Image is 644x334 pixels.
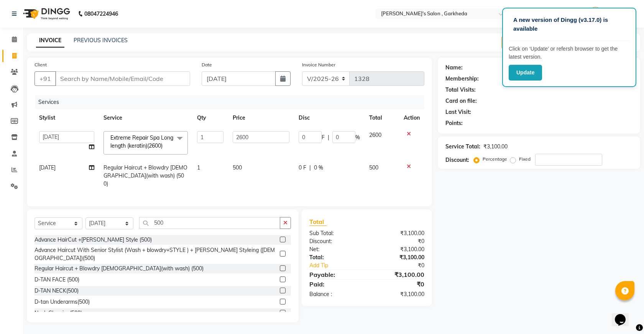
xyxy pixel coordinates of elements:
div: Neck Cleaning(500) [34,309,82,317]
div: Advance Haircut With Senior Stylist (Wash + blowdry+STYLE ) + [PERSON_NAME] Styleing ([DEMOGRAPHI... [34,246,277,262]
th: Stylist [34,109,99,127]
label: Client [34,61,47,68]
div: Net: [304,245,367,253]
div: Services [35,95,430,109]
a: Add Tip [304,262,377,270]
th: Price [228,109,294,127]
div: ₹3,100.00 [367,229,430,237]
div: Service Total: [445,143,480,151]
div: ₹0 [367,280,430,289]
span: 0 F [299,164,306,172]
div: D-tan Underarms(500) [34,298,90,306]
button: Create New [501,36,545,48]
label: Percentage [483,156,507,163]
div: Discount: [445,156,469,164]
img: logo [20,3,72,25]
th: Disc [294,109,365,127]
div: ₹3,100.00 [367,253,430,262]
b: 08047224946 [84,3,118,25]
span: | [309,164,311,172]
th: Qty [192,109,228,127]
span: | [328,133,329,141]
div: D-TAN NECK(500) [34,287,79,295]
span: Extreme Repair Spa Long length (keratin)(2600) [110,134,173,149]
input: Search or Scan [139,217,280,229]
label: Invoice Number [302,61,335,68]
button: Update [509,65,542,81]
div: ₹3,100.00 [367,290,430,298]
img: manager [589,7,602,20]
div: Membership: [445,75,479,83]
span: Regular Haircut + Blowdry [DEMOGRAPHIC_DATA](with wash) (500) [103,164,187,187]
span: 2600 [369,132,381,138]
div: D-TAN FACE (500) [34,276,79,284]
th: Action [399,109,424,127]
div: Points: [445,119,463,127]
a: INVOICE [36,34,64,48]
span: Total [309,218,327,226]
th: Total [365,109,399,127]
div: Sub Total: [304,229,367,237]
div: Balance : [304,290,367,298]
input: Search by Name/Mobile/Email/Code [55,71,190,86]
span: 0 % [314,164,323,172]
a: x [163,142,166,149]
th: Service [99,109,192,127]
span: 1 [197,164,200,171]
span: [DATE] [39,164,56,171]
div: ₹0 [367,237,430,245]
iframe: chat widget [612,303,636,326]
div: ₹0 [377,262,430,270]
div: ₹3,100.00 [367,245,430,253]
p: Click on ‘Update’ or refersh browser to get the latest version. [509,45,630,61]
div: Discount: [304,237,367,245]
button: +91 [34,71,56,86]
div: Name: [445,64,463,72]
span: F [322,133,325,141]
a: PREVIOUS INVOICES [74,37,128,44]
label: Fixed [519,156,531,163]
div: Last Visit: [445,108,471,116]
div: Card on file: [445,97,477,105]
div: Total: [304,253,367,262]
label: Date [202,61,212,68]
div: ₹3,100.00 [367,270,430,279]
div: Paid: [304,280,367,289]
span: 500 [233,164,242,171]
div: Regular Haircut + Blowdry [DEMOGRAPHIC_DATA](with wash) (500) [34,265,204,273]
div: Advance HairCut +[PERSON_NAME] Style (500) [34,236,152,244]
span: % [355,133,360,141]
span: 500 [369,164,378,171]
p: A new version of Dingg (v3.17.0) is available [513,16,625,33]
div: Payable: [304,270,367,279]
div: ₹3,100.00 [483,143,508,151]
div: Total Visits: [445,86,476,94]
